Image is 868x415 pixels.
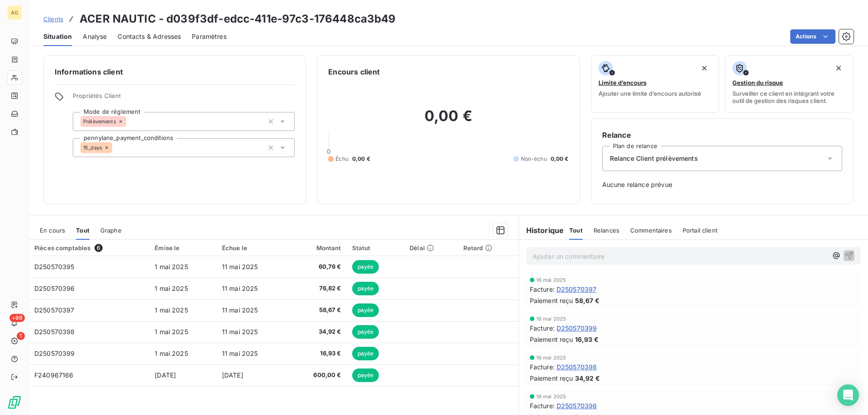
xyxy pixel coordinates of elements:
[55,66,295,77] h6: Informations client
[352,282,379,295] span: payée
[530,362,555,372] span: Facture :
[602,180,842,189] span: Aucune relance prévue
[530,401,555,410] span: Facture :
[610,154,698,163] span: Relance Client prélèvements
[155,263,188,270] span: 1 mai 2025
[43,32,72,41] span: Situation
[352,155,370,163] span: 0,00 €
[732,79,783,86] span: Gestion du risque
[155,371,176,379] span: [DATE]
[293,284,341,293] span: 76,82 €
[94,244,103,252] span: 6
[551,155,569,163] span: 0,00 €
[40,227,65,234] span: En cours
[327,148,330,155] span: 0
[463,244,513,252] div: Retard
[530,296,573,305] span: Paiement reçu
[575,335,599,344] span: 16,93 €
[9,314,25,322] span: +99
[7,395,22,410] img: Logo LeanPay
[155,328,188,336] span: 1 mai 2025
[83,145,102,150] span: 15_days
[293,349,341,358] span: 16,93 €
[34,371,74,379] span: F240967166
[118,32,181,41] span: Contacts & Adresses
[34,328,75,336] span: D250570398
[17,332,25,340] span: 1
[591,55,720,113] button: Limite d’encoursAjouter une limite d’encours autorisé
[34,306,75,314] span: D250570397
[222,371,243,379] span: [DATE]
[602,130,842,140] h6: Relance
[530,323,555,333] span: Facture :
[790,29,835,44] button: Actions
[328,107,568,134] h2: 0,00 €
[410,244,452,252] div: Délai
[293,371,341,380] span: 600,00 €
[293,244,341,252] div: Montant
[100,227,122,234] span: Graphe
[73,92,295,105] span: Propriétés Client
[530,284,555,294] span: Facture :
[7,5,22,20] div: AG
[352,347,379,360] span: payée
[683,227,717,234] span: Portail client
[293,327,341,336] span: 34,92 €
[352,325,379,339] span: payée
[43,15,63,23] span: Clients
[34,284,75,292] span: D250570396
[328,66,380,77] h6: Encours client
[80,11,396,27] h3: ACER NAUTIC - d039f3df-edcc-411e-97c3-176448ca3b49
[222,284,258,292] span: 11 mai 2025
[352,244,399,252] div: Statut
[222,244,283,252] div: Échue le
[155,244,211,252] div: Émise le
[352,368,379,382] span: payée
[536,277,566,283] span: 16 mai 2025
[519,225,564,236] h6: Historique
[83,32,107,41] span: Analyse
[536,394,566,399] span: 16 mai 2025
[557,323,597,333] span: D250570399
[569,227,583,234] span: Tout
[76,227,90,234] span: Tout
[557,401,597,410] span: D250570396
[530,335,573,344] span: Paiement reçu
[530,373,573,383] span: Paiement reçu
[293,262,341,271] span: 60,76 €
[155,306,188,314] span: 1 mai 2025
[192,32,226,41] span: Paramètres
[222,328,258,336] span: 11 mai 2025
[725,55,854,113] button: Gestion du risqueSurveiller ce client en intégrant votre outil de gestion des risques client.
[335,155,349,163] span: Échu
[126,117,133,126] input: Ajouter une valeur
[575,373,600,383] span: 34,92 €
[43,14,63,23] a: Clients
[112,144,119,152] input: Ajouter une valeur
[222,306,258,314] span: 11 mai 2025
[352,303,379,317] span: payée
[732,90,846,104] span: Surveiller ce client en intégrant votre outil de gestion des risques client.
[34,350,75,357] span: D250570399
[599,79,646,86] span: Limite d’encours
[222,350,258,357] span: 11 mai 2025
[536,316,566,322] span: 16 mai 2025
[599,90,701,97] span: Ajouter une limite d’encours autorisé
[557,284,597,294] span: D250570397
[575,296,599,305] span: 58,67 €
[155,284,188,292] span: 1 mai 2025
[630,227,672,234] span: Commentaires
[222,263,258,270] span: 11 mai 2025
[352,260,379,274] span: payée
[557,362,597,372] span: D250570398
[837,384,859,406] div: Open Intercom Messenger
[155,350,188,357] span: 1 mai 2025
[536,355,566,360] span: 16 mai 2025
[34,244,144,252] div: Pièces comptables
[521,155,547,163] span: Non-échu
[293,306,341,315] span: 58,67 €
[83,119,116,124] span: Prélèvements
[594,227,619,234] span: Relances
[34,263,75,270] span: D250570395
